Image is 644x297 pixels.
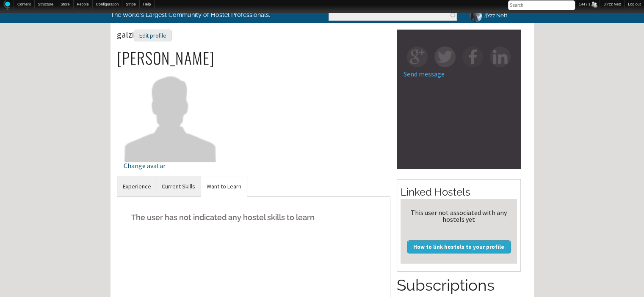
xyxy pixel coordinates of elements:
h5: The user has not indicated any hostel skills to learn [124,204,384,230]
img: gp-square.png [407,46,428,67]
h2: Subscriptions [397,275,521,297]
img: fb-square.png [462,46,483,67]
p: The World's Largest Community of Hostel Professionals. [111,7,287,22]
h2: [PERSON_NAME] [117,49,391,67]
img: tw-square.png [434,46,455,67]
img: galzi's picture [124,68,217,162]
input: Search [508,0,575,10]
input: Enter the terms you wish to search for. [329,9,457,21]
a: Want to Learn [201,176,247,197]
div: Change avatar [124,162,217,169]
div: Edit profile [134,30,172,42]
a: How to link hostels to your profile [407,240,511,253]
a: Change avatar [124,110,217,169]
a: JjYzz Nett [463,7,512,24]
div: This user not associated with any hostels yet [404,209,514,223]
a: Edit profile [134,29,172,40]
h2: Linked Hostels [401,185,517,199]
span: galzi [117,29,172,40]
a: Send message [404,70,445,78]
img: in-square.png [490,46,511,67]
a: Experience [117,176,157,197]
img: Home [3,0,10,10]
a: Current Skills [156,176,201,197]
img: JjYzz Nett's picture [468,8,483,23]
